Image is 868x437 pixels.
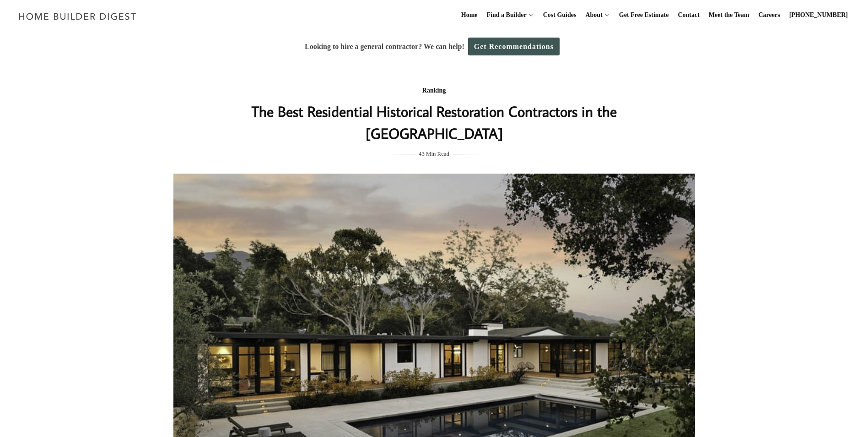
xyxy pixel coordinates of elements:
a: [PHONE_NUMBER] [786,0,852,30]
a: Contact [674,0,703,30]
img: Home Builder Digest [15,7,140,25]
a: Cost Guides [539,0,580,30]
span: 43 Min Read [419,149,449,159]
a: Find a Builder [483,0,527,30]
a: Get Recommendations [468,38,560,55]
a: Meet the Team [705,0,753,30]
a: Careers [755,0,784,30]
a: Ranking [422,87,446,94]
a: About [582,0,602,30]
a: Get Free Estimate [615,0,673,30]
a: Home [458,0,481,30]
h1: The Best Residential Historical Restoration Contractors in the [GEOGRAPHIC_DATA] [252,100,617,144]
